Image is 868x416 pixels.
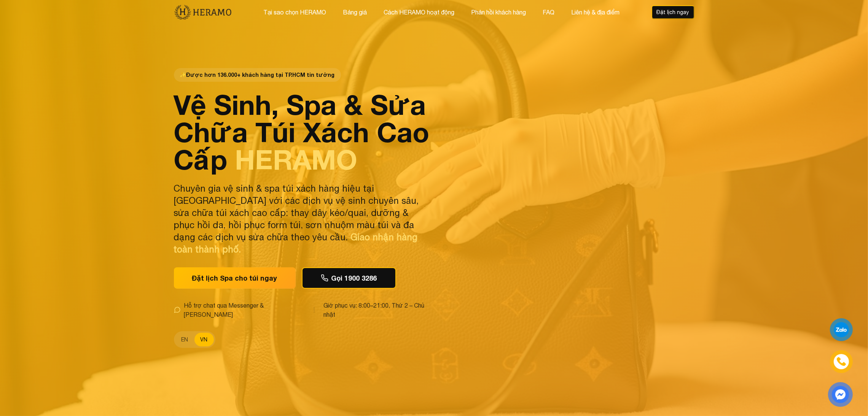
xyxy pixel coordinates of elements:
h1: Vệ Sinh, Spa & Sửa Chữa Túi Xách Cao Cấp [174,91,430,173]
button: EN [175,333,194,346]
p: Chuyên gia vệ sinh & spa túi xách hàng hiệu tại [GEOGRAPHIC_DATA] với các dịch vụ vệ sinh chuyên ... [174,182,430,255]
button: Tại sao chọn HERAMO [261,7,328,17]
span: Giờ phục vụ: 8:00–21:00, Thứ 2 – Chủ nhật [323,301,430,319]
button: Cách HERAMO hoạt động [381,7,457,17]
img: phone-icon [836,356,847,367]
button: FAQ [540,7,557,17]
button: Bảng giá [341,7,369,17]
button: VN [194,333,214,346]
span: Được hơn 136.000+ khách hàng tại TP.HCM tin tưởng [174,68,341,82]
button: Gọi 1900 3286 [302,267,396,289]
span: star [180,71,186,79]
a: phone-icon [831,351,852,372]
button: Phản hồi khách hàng [469,7,528,17]
span: HERAMO [235,143,358,176]
button: Đặt lịch Spa cho túi ngay [174,267,296,289]
button: Đặt lịch ngay [651,5,694,19]
button: Liên hệ & địa điểm [569,7,622,17]
span: Hỗ trợ chat qua Messenger & [PERSON_NAME] [184,301,305,319]
img: new-logo.3f60348b.png [174,4,232,20]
